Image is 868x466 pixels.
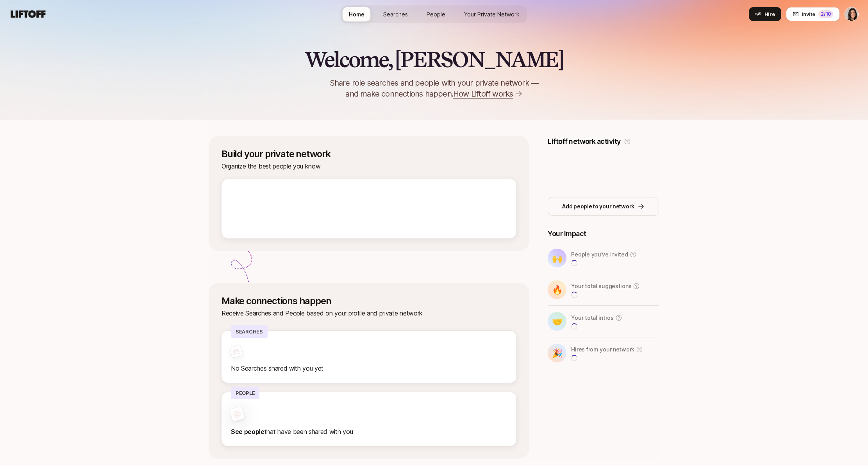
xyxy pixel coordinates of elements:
a: People [420,7,452,22]
p: Your Impact [548,228,659,239]
span: Invite [802,10,815,18]
a: Searches [377,7,414,22]
p: Make connections happen [221,296,516,306]
p: Build your private network [221,149,516,160]
h2: Welcome, [PERSON_NAME] [305,48,564,71]
span: Hire [764,10,775,18]
a: Your Private Network [458,7,526,22]
img: default-avatar.svg [231,408,243,419]
div: 2 /10 [818,10,833,18]
p: Your total suggestions [571,281,631,291]
button: Hire [749,7,781,21]
p: Organize the best people you know [221,161,516,171]
p: Add people to your network [562,202,634,211]
p: Searches [231,325,268,338]
span: Your Private Network [464,11,520,18]
strong: See people [231,428,264,436]
p: that have been shared with you [231,427,507,437]
span: Home [349,11,364,18]
p: Share role searches and people with your private network — and make connections happen. [317,77,551,99]
div: 🔥 [548,280,566,299]
a: Home [343,7,371,22]
p: People [231,387,259,399]
span: How Liftoff works [453,88,513,99]
p: Your total intros [571,313,613,323]
span: Searches [383,11,408,18]
button: Invite2/10 [786,7,840,21]
p: Receive Searches and People based on your profile and private network [221,308,516,318]
p: People you’ve invited [571,250,628,259]
span: No Searches shared with you yet [231,364,323,372]
span: People [427,11,445,18]
div: 🤝 [548,312,566,331]
button: Add people to your network [548,197,659,216]
a: How Liftoff works [453,88,522,99]
p: Liftoff network activity [548,136,620,147]
div: 🎉 [548,344,566,362]
img: Eleanor Morgan [845,7,858,21]
div: 🙌 [548,249,566,267]
p: Hires from your network [571,345,634,354]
